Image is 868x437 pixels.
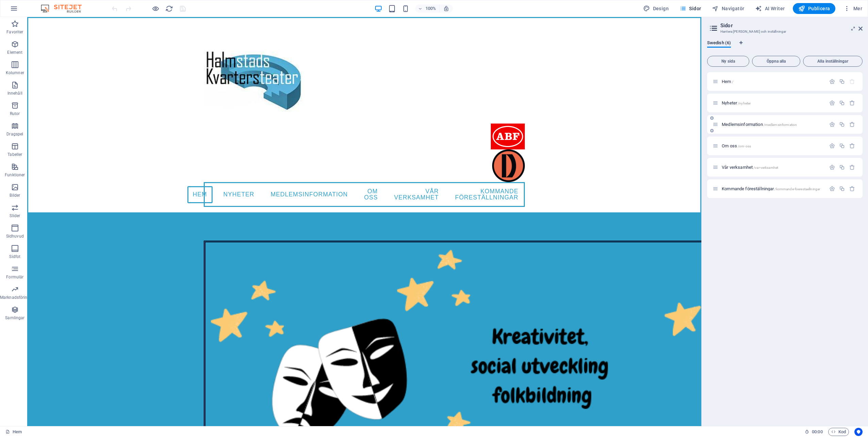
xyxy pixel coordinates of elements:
span: Sidor [680,5,701,12]
button: Navigatör [709,3,747,14]
span: Medlemsinformation [722,122,797,127]
h6: Sessionstid [805,428,823,436]
div: Nyheter/nyheter [720,101,826,105]
span: Alla inställningar [806,59,859,63]
span: Öppna alla [755,59,797,63]
p: Funktioner [5,172,25,178]
div: Om oss/om-oss [720,144,826,148]
div: Design (Ctrl+Alt+Y) [640,3,671,14]
div: Inställningar [829,79,835,84]
p: Dragspel [6,131,23,137]
div: Inställningar [829,100,835,106]
span: Mer [844,5,862,12]
p: Sidfot [9,254,20,259]
h6: 100% [425,4,436,13]
span: : [817,429,818,434]
div: Inställningar [829,186,835,192]
div: Duplicera [839,100,845,106]
div: Duplicera [839,122,845,127]
a: Klicka för att avbryta val. Dubbelklicka för att öppna sidor [5,428,22,436]
div: Duplicera [839,79,845,84]
span: Ny sida [710,59,746,63]
button: Usercentrics [854,428,863,436]
button: Publicera [793,3,835,14]
div: Startsidan kan inte raderas [849,79,855,84]
p: Favoriter [6,29,23,35]
div: Duplicera [839,143,845,149]
p: Kolumner [6,70,24,76]
span: /medlemsinformation [764,123,797,127]
span: Klicka för att öppna sida [722,143,751,148]
button: Öppna alla [752,56,800,67]
span: 00 00 [812,428,822,436]
span: Nyheter [722,100,751,106]
div: Radera [849,164,855,170]
div: Hem/ [720,79,826,84]
div: Inställningar [829,122,835,127]
button: Alla inställningar [803,56,863,67]
span: Publicera [798,5,830,12]
span: /om-oss [738,144,751,148]
button: Design [640,3,671,14]
p: Rutor [10,111,20,116]
span: /kommande-foerestaellningar [774,187,820,191]
span: Kod [831,428,846,436]
span: Klicka för att öppna sida [722,79,733,84]
span: Swedish (6) [707,39,731,48]
p: Bilder [10,193,20,198]
p: Innehåll [7,91,22,96]
h2: Sidor [720,22,863,29]
button: AI Writer [752,3,787,14]
span: Design [643,5,669,12]
button: Kod [828,428,849,436]
span: /var-verksamhet [753,166,778,169]
button: Sidor [677,3,704,14]
img: Editor Logo [39,4,90,13]
div: Radera [849,186,855,192]
button: Mer [841,3,865,14]
div: Inställningar [829,164,835,170]
span: / [732,80,733,84]
p: Tabeller [7,152,22,157]
button: 100% [415,4,439,13]
div: Duplicera [839,164,845,170]
div: Radera [849,143,855,149]
div: Kommande föreställningar/kommande-foerestaellningar [720,187,826,191]
div: Radera [849,122,855,127]
i: Uppdatera sida [165,5,173,13]
p: Element [7,50,22,55]
div: Duplicera [839,186,845,192]
span: Klicka för att öppna sida [722,186,820,191]
p: Slider [10,213,20,218]
div: Språkflikar [707,40,863,53]
button: Klicka här för att lämna förhandsvisningsläge och fortsätta redigera [151,4,160,13]
div: Vår verksamhet/var-verksamhet [720,165,826,169]
span: Navigatör [712,5,744,12]
h3: Hantera [PERSON_NAME] och inställningar [720,29,849,35]
span: Klicka för att öppna sida [722,165,778,170]
span: AI Writer [755,5,785,12]
p: Samlingar [5,315,24,321]
div: Inställningar [829,143,835,149]
div: Radera [849,100,855,106]
button: Ny sida [707,56,749,67]
div: Medlemsinformation/medlemsinformation [720,122,826,127]
p: Formulär [6,274,23,280]
button: reload [165,4,173,13]
span: /nyheter [738,101,751,105]
p: Sidhuvud [6,233,24,239]
i: Justera zoomnivån automatiskt vid storleksändring för att passa vald enhet. [443,5,449,12]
